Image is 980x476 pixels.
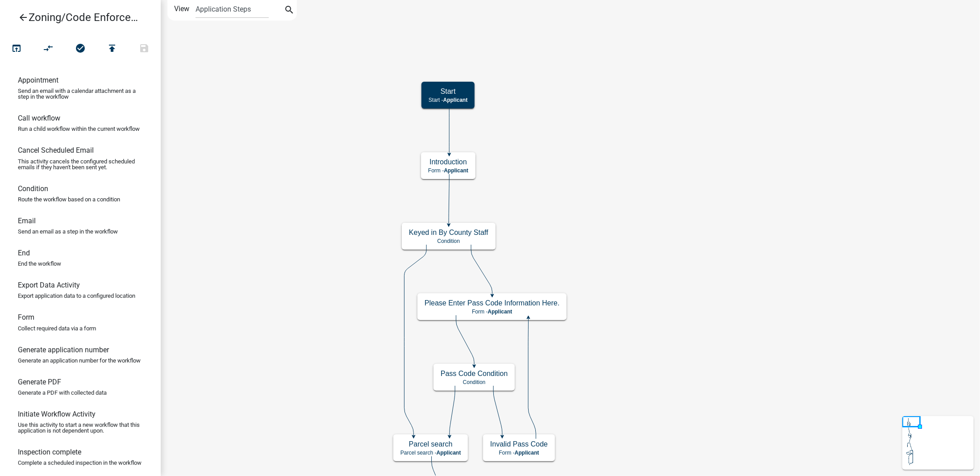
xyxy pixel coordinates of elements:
p: Form - [425,309,559,315]
i: search [284,4,295,17]
i: compare_arrows [43,43,54,55]
span: Applicant [437,450,461,456]
button: No problems [64,39,96,58]
p: Send an email with a calendar attachment as a step in the workflow [18,88,143,100]
h6: Cancel Scheduled Email [18,146,94,154]
h6: Form [18,313,34,322]
a: Zoning/Code Enforcement Complaint [7,7,146,28]
p: End the workflow [18,261,61,267]
span: Applicant [444,167,468,174]
span: Applicant [488,309,513,315]
h5: Please Enter Pass Code Information Here. [425,299,559,307]
button: Publish [96,39,128,58]
p: Run a child workflow within the current workflow [18,126,140,132]
span: Applicant [515,450,539,456]
h6: Condition [18,184,48,193]
h6: End [18,249,30,257]
p: Route the workflow based on a condition [18,196,120,202]
h6: Call workflow [18,114,60,122]
h6: Email [18,217,36,225]
button: search [282,4,296,18]
p: Condition [409,238,488,244]
i: check_circle [75,43,86,55]
button: Save [128,39,160,58]
h5: Pass Code Condition [441,369,508,378]
p: Send an email as a step in the workflow [18,229,118,234]
p: Generate an application number for the workflow [18,358,141,363]
h6: Generate application number [18,346,109,354]
p: Export application data to a configured location [18,293,135,299]
p: Parcel search - [400,450,461,456]
p: Complete a scheduled inspection in the workflow [18,460,142,466]
div: Workflow actions [0,39,160,61]
p: Start - [429,97,467,103]
h6: Inspection complete [18,448,81,456]
h6: Export Data Activity [18,281,80,289]
p: This activity cancels the configured scheduled emails if they haven't been sent yet. [18,159,143,170]
i: open_in_browser [11,43,22,55]
button: Test Workflow [0,39,33,58]
p: Condition [441,379,508,385]
h5: Parcel search [400,440,461,448]
h5: Introduction [428,158,468,166]
button: Auto Layout [32,39,64,58]
h5: Invalid Pass Code [490,440,548,448]
h5: Keyed in By County Staff [409,228,488,237]
p: Collect required data via a form [18,326,96,331]
h5: Start [429,87,467,96]
p: Form - [428,167,468,174]
i: arrow_back [18,12,29,25]
h6: Appointment [18,76,58,84]
p: Use this activity to start a new workflow that this application is not dependent upon. [18,422,143,434]
span: Applicant [443,97,468,103]
h6: Generate PDF [18,378,61,386]
i: save [139,43,150,55]
p: Generate a PDF with collected data [18,390,107,396]
p: Form - [490,450,548,456]
i: publish [107,43,117,55]
h6: Initiate Workflow Activity [18,410,96,418]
